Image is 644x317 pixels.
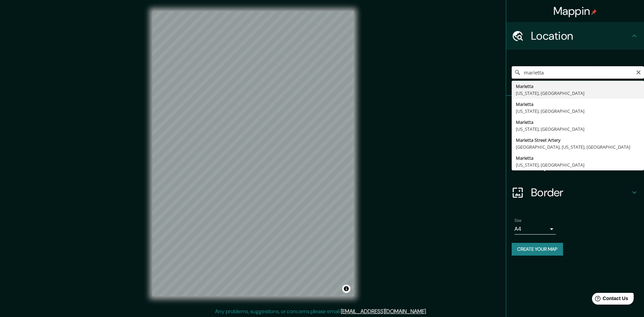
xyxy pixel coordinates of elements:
div: Marietta [516,155,640,161]
p: Any problems, suggestions, or concerns please email . [215,307,427,316]
div: [GEOGRAPHIC_DATA], [US_STATE], [GEOGRAPHIC_DATA] [516,143,640,150]
iframe: Help widget launcher [583,290,636,309]
button: Toggle attribution [342,285,350,293]
h4: Location [531,29,630,43]
h4: Mappin [553,4,597,18]
div: . [427,307,428,316]
canvas: Map [152,11,354,296]
label: Size [514,218,522,224]
button: Clear [636,69,641,75]
div: Layout [506,151,644,179]
div: Border [506,179,644,206]
div: Marietta [516,83,640,90]
div: [US_STATE], [GEOGRAPHIC_DATA] [516,161,640,168]
div: [US_STATE], [GEOGRAPHIC_DATA] [516,108,640,115]
div: Location [506,22,644,50]
div: Style [506,123,644,151]
div: Marietta [516,119,640,126]
img: pin-icon.png [591,9,597,15]
a: [EMAIL_ADDRESS][DOMAIN_NAME] [341,308,426,315]
div: Pins [506,96,644,123]
button: Create your map [512,243,563,256]
div: [US_STATE], [GEOGRAPHIC_DATA] [516,90,640,97]
input: Pick your city or area [512,66,644,79]
h4: Layout [531,158,630,172]
div: A4 [514,224,556,235]
div: Marietta [516,101,640,108]
div: [US_STATE], [GEOGRAPHIC_DATA] [516,126,640,132]
div: Marietta Street Artery [516,137,640,143]
h4: Border [531,186,630,199]
div: . [428,307,429,316]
